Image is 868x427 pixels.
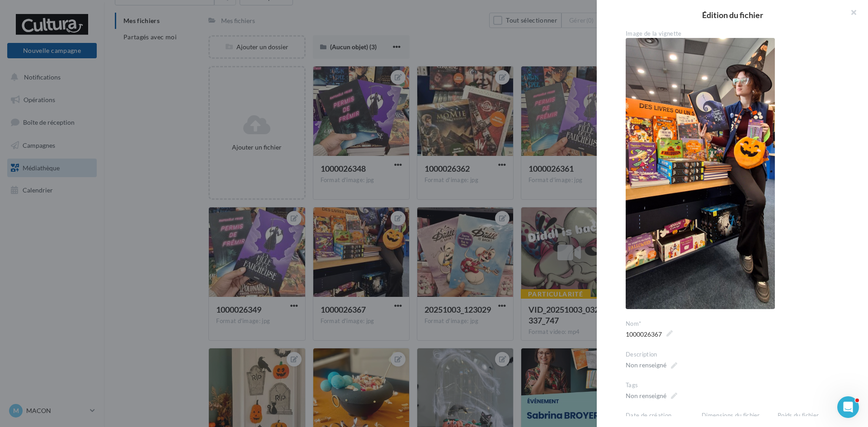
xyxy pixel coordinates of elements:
[626,359,677,371] span: Non renseigné
[611,11,854,19] h2: Édition du fichier
[626,328,673,341] span: 1000026367
[626,391,666,400] div: Non renseigné
[626,412,694,420] div: Date de création
[626,381,846,389] div: Tags
[626,351,846,359] div: Description
[837,396,859,418] iframe: Intercom live chat
[626,30,846,38] div: Image de la vignette
[626,38,775,309] img: 1000026367
[778,412,846,420] div: Poids du fichier
[702,412,770,420] div: Dimensions du fichier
